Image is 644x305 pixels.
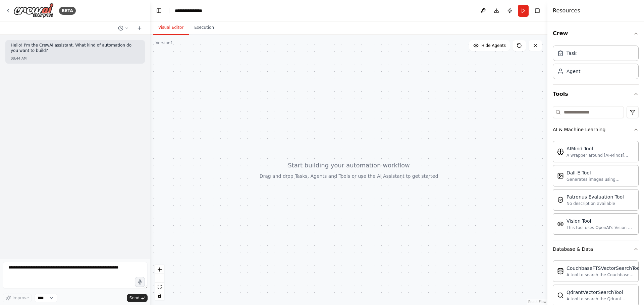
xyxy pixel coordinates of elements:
div: Generates images using OpenAI's Dall-E model. [567,177,634,182]
div: AI & Machine Learning [553,126,605,133]
p: Hello! I'm the CrewAI assistant. What kind of automation do you want to build? [11,43,140,53]
button: Crew [553,24,639,43]
div: CouchbaseFTSVectorSearchTool [567,265,641,272]
div: Dall-E Tool [567,169,634,176]
div: Patronus Evaluation Tool [567,194,624,200]
div: Vision Tool [567,218,634,224]
button: fit view [155,283,164,291]
button: Database & Data [553,240,639,258]
button: zoom out [155,274,164,283]
div: A tool to search the Couchbase database for relevant information on internal documents. [567,272,641,278]
span: Improve [12,295,29,301]
img: AIMindTool [557,148,564,155]
div: QdrantVectorSearchTool [567,289,634,296]
img: QdrantVectorSearchTool [557,292,564,299]
img: VisionTool [557,221,564,227]
nav: breadcrumb [175,7,202,14]
button: Hide left sidebar [154,6,164,15]
div: BETA [59,7,76,15]
h4: Resources [553,7,580,15]
div: AIMind Tool [567,145,634,152]
button: Hide right sidebar [533,6,542,15]
button: Start a new chat [134,24,145,32]
div: A tool to search the Qdrant database for relevant information on internal documents. [567,296,634,302]
button: Hide Agents [469,40,510,51]
div: No description available [567,201,624,206]
img: Logo [13,3,54,18]
button: zoom in [155,265,164,274]
div: Agent [567,68,580,75]
div: Crew [553,43,639,84]
div: Version 1 [156,40,173,46]
button: Tools [553,85,639,103]
button: Click to speak your automation idea [135,277,145,287]
button: toggle interactivity [155,291,164,300]
a: React Flow attribution [528,300,546,304]
button: Switch to previous chat [115,24,131,32]
img: PatronusEvalTool [557,197,564,203]
div: 08:44 AM [11,56,140,61]
div: A wrapper around [AI-Minds]([URL][DOMAIN_NAME]). Useful for when you need answers to questions fr... [567,153,634,158]
div: Database & Data [553,246,593,252]
button: Send [127,294,148,302]
button: Execution [189,21,219,35]
div: React Flow controls [155,265,164,300]
span: Hide Agents [481,43,506,48]
button: Visual Editor [153,21,189,35]
span: Send [129,295,140,301]
button: AI & Machine Learning [553,121,639,138]
div: This tool uses OpenAI's Vision API to describe the contents of an image. [567,225,634,230]
div: AI & Machine Learning [553,138,639,240]
div: Task [567,50,577,57]
img: DallETool [557,172,564,179]
button: Improve [3,294,32,302]
img: CouchbaseFTSVectorSearchTool [557,268,564,275]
